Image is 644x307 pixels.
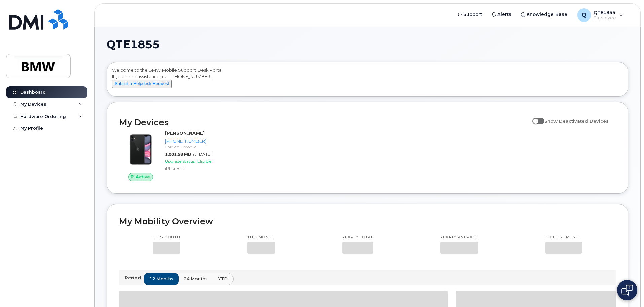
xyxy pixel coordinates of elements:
div: [PHONE_NUMBER] [165,138,235,144]
p: Yearly total [342,235,373,240]
span: 24 months [184,276,208,282]
span: 1,001.58 MB [165,152,191,157]
a: Active[PERSON_NAME][PHONE_NUMBER]Carrier: T-Mobile1,001.58 MBat [DATE]Upgrade Status:EligibleiPho... [119,130,237,181]
div: iPhone 11 [165,165,235,171]
h2: My Mobility Overview [119,216,616,226]
input: Show Deactivated Devices [532,115,538,120]
button: Submit a Helpdesk Request [112,80,172,88]
span: Show Deactivated Devices [544,118,609,124]
p: Yearly average [440,235,478,240]
span: Active [136,174,150,180]
p: Period [124,275,144,281]
span: QTE1855 [107,39,160,50]
span: at [DATE] [192,152,212,157]
span: Upgrade Status: [165,159,196,164]
div: Welcome to the BMW Mobile Support Desk Portal If you need assistance, call [PHONE_NUMBER]. [112,67,623,94]
strong: [PERSON_NAME] [165,130,205,136]
h2: My Devices [119,117,529,127]
p: This month [247,235,275,240]
p: Highest month [545,235,582,240]
span: YTD [218,276,228,282]
img: Open chat [621,285,633,296]
span: Eligible [197,159,211,164]
div: Carrier: T-Mobile [165,144,235,150]
a: Submit a Helpdesk Request [112,81,172,86]
p: This month [153,235,180,240]
img: iPhone_11.jpg [124,133,157,166]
